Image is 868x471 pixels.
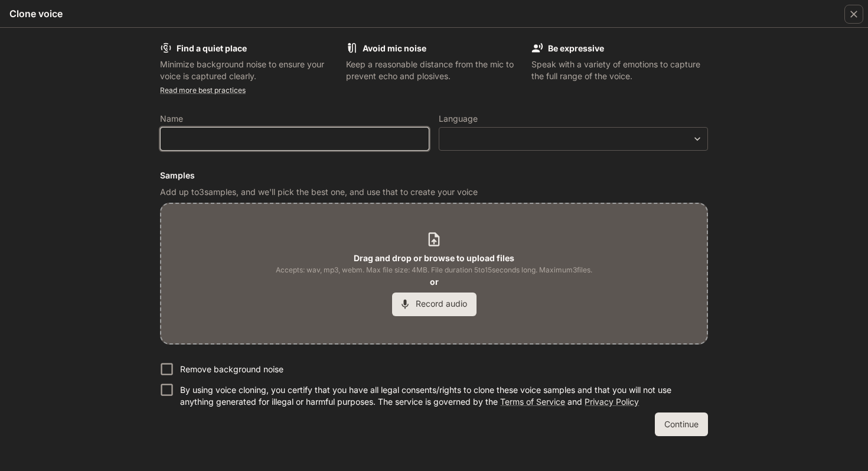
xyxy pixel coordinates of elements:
b: Avoid mic noise [363,43,426,53]
b: or [430,277,439,287]
h6: Samples [160,170,708,181]
p: Remove background noise [180,363,283,375]
p: Language [439,115,478,123]
button: Continue [655,412,708,436]
b: Drag and drop or browse to upload files [354,253,514,263]
a: Privacy Policy [585,397,639,407]
p: Add up to 3 samples, and we'll pick the best one, and use that to create your voice [160,186,708,198]
p: Speak with a variety of emotions to capture the full range of the voice. [531,59,708,82]
p: Name [160,115,183,123]
a: Terms of Service [500,397,565,407]
button: Record audio [392,293,477,316]
p: Keep a reasonable distance from the mic to prevent echo and plosives. [346,59,523,82]
a: Read more best practices [160,86,246,95]
p: Minimize background noise to ensure your voice is captured clearly. [160,59,337,82]
b: Be expressive [548,43,604,53]
p: By using voice cloning, you certify that you have all legal consents/rights to clone these voice ... [180,384,699,408]
div: ​ [439,133,707,145]
span: Accepts: wav, mp3, webm. Max file size: 4MB. File duration 5 to 15 seconds long. Maximum 3 files. [276,264,592,276]
h5: Clone voice [9,7,63,20]
b: Find a quiet place [177,43,247,53]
